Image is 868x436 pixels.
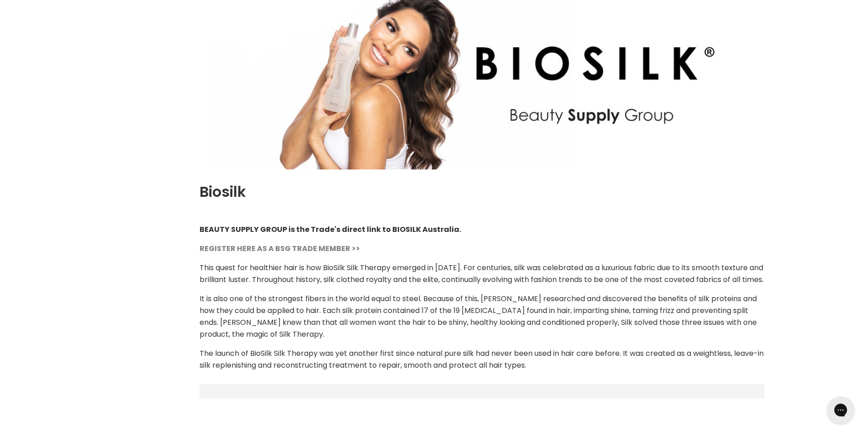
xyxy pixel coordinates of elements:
[200,293,765,340] p: It is also one of the strongest fibers in the world equal to steel. Because of this, [PERSON_NAME...
[822,393,859,427] iframe: Gorgias live chat messenger
[200,348,765,371] p: The launch of BioSilk Silk Therapy was yet another first since natural pure silk had never been u...
[200,262,765,286] p: This quest for healthier hair is how BioSilk Silk Therapy emerged in [DATE]. For centuries, silk ...
[200,224,461,235] strong: BEAUTY SUPPLY GROUP is the Trade's direct link to BIOSILK Australia.
[200,243,360,254] a: REGISTER HERE AS A BSG TRADE MEMBER >>
[200,182,765,201] h1: Biosilk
